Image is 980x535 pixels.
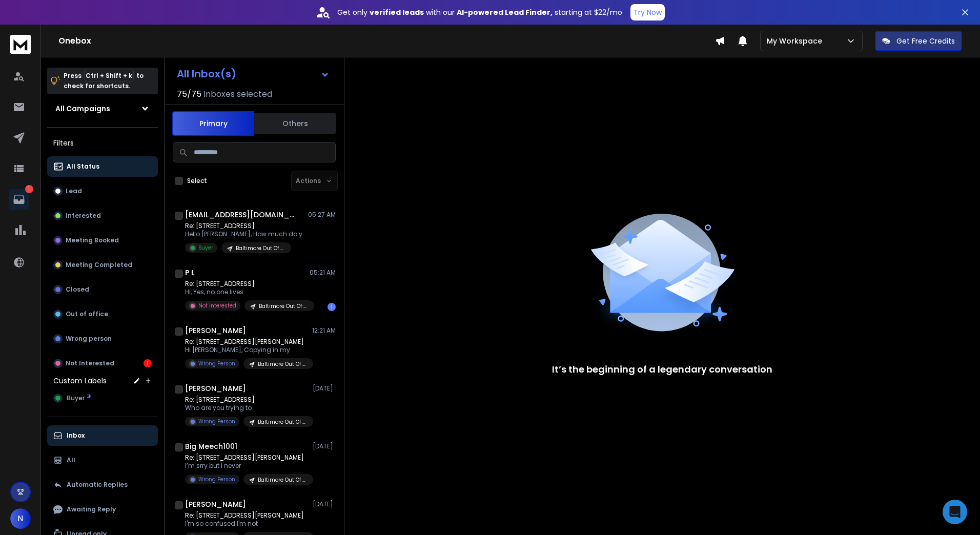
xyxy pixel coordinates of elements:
p: Hi [PERSON_NAME], Copying in my [185,346,308,354]
button: Others [254,112,336,135]
button: Get Free Credits [875,31,962,51]
span: 75 / 75 [177,88,201,100]
img: logo [10,35,31,54]
p: Baltimore Out Of State Home Owners [259,302,308,310]
p: 12:21 AM [312,326,336,335]
p: Baltimore Out Of State Home Owners [258,360,307,368]
p: 05:27 AM [308,211,336,219]
a: 1 [9,189,29,210]
p: Re: [STREET_ADDRESS] [185,396,308,404]
button: All [47,450,158,470]
p: Wrong Person [198,418,235,425]
p: Inbox [67,431,85,440]
p: All Status [67,162,99,171]
h1: Onebox [58,35,715,47]
p: I'm so confused I'm not [185,520,308,528]
p: Automatic Replies [67,481,128,489]
p: Re: [STREET_ADDRESS][PERSON_NAME] [185,338,308,346]
p: Awaiting Reply [67,505,116,513]
h1: P L [185,267,195,278]
p: Meeting Completed [66,261,132,269]
p: Wrong Person [198,360,235,367]
button: All Inbox(s) [169,64,338,84]
p: Re: [STREET_ADDRESS] [185,222,308,230]
h1: [PERSON_NAME] [185,325,246,336]
span: Buyer [67,394,85,402]
p: Buyer [198,244,213,252]
button: N [10,508,31,529]
p: Hello [PERSON_NAME], How much do you [185,230,308,238]
p: Baltimore Out Of State Home Owners [258,476,307,484]
p: Baltimore Out Of State Home Owners [258,418,307,426]
h1: [PERSON_NAME] [185,499,246,509]
h1: [EMAIL_ADDRESS][DOMAIN_NAME] [185,210,298,220]
p: Not Interested [66,359,114,367]
button: All Status [47,156,158,177]
p: Get only with our starting at $22/mo [337,7,622,17]
p: 05:21 AM [310,269,336,277]
p: Lead [66,187,82,195]
p: All [67,456,75,464]
p: I’m srry but I never [185,462,308,470]
p: Baltimore Out Of State Home Owners [236,244,285,252]
label: Select [187,177,207,185]
p: Meeting Booked [66,236,119,244]
p: Press to check for shortcuts. [64,71,144,91]
button: Buyer [47,388,158,408]
button: All Campaigns [47,98,158,119]
p: Re: [STREET_ADDRESS][PERSON_NAME] [185,511,308,520]
p: Re: [STREET_ADDRESS][PERSON_NAME] [185,454,308,462]
strong: AI-powered Lead Finder, [457,7,553,17]
button: Interested [47,205,158,226]
p: Try Now [634,7,662,17]
button: Meeting Booked [47,230,158,251]
h1: [PERSON_NAME] [185,383,246,394]
button: Primary [172,111,254,136]
p: Get Free Credits [896,36,955,46]
button: Try Now [630,4,665,20]
button: Wrong person [47,328,158,349]
button: Out of office [47,304,158,324]
button: Lead [47,181,158,201]
p: Not Interested [198,302,236,310]
p: It’s the beginning of a legendary conversation [552,362,772,377]
h1: Big Meech1001 [185,441,237,451]
h1: All Campaigns [55,104,110,114]
p: Hi, Yes, no one lives [185,288,308,296]
p: My Workspace [767,36,826,46]
button: Inbox [47,425,158,446]
p: [DATE] [313,384,336,393]
div: 1 [328,303,336,311]
p: Wrong person [66,335,112,343]
strong: verified leads [370,7,424,17]
button: Awaiting Reply [47,499,158,520]
p: [DATE] [313,442,336,450]
p: Who are you trying to [185,404,308,412]
h3: Inboxes selected [203,88,272,100]
p: Closed [66,285,89,294]
div: Open Intercom Messenger [943,500,967,524]
p: Wrong Person [198,476,235,483]
h1: All Inbox(s) [177,69,236,79]
p: Out of office [66,310,108,318]
button: Automatic Replies [47,475,158,495]
p: [DATE] [313,500,336,508]
h3: Filters [47,136,158,150]
button: Closed [47,279,158,300]
p: 1 [25,185,33,193]
span: Ctrl + Shift + k [84,70,134,81]
button: Not Interested1 [47,353,158,374]
div: 1 [144,359,152,367]
h3: Custom Labels [53,376,107,386]
p: Re: [STREET_ADDRESS] [185,280,308,288]
p: Interested [66,212,101,220]
button: Meeting Completed [47,255,158,275]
